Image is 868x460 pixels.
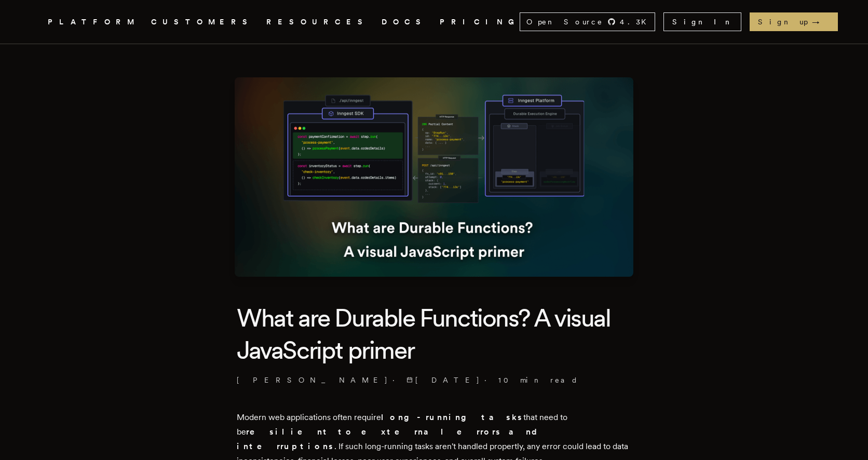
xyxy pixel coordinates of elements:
a: Sign up [750,12,838,31]
a: [PERSON_NAME] [237,375,388,385]
a: PRICING [440,16,520,29]
span: Open Source [526,17,603,27]
h1: What are Durable Functions? A visual JavaScript primer [237,302,631,367]
span: [DATE] [406,375,480,385]
span: 10 min read [498,375,578,385]
button: PLATFORM [48,16,139,29]
strong: long-running tasks [381,412,523,422]
span: 4.3 K [620,17,653,27]
img: Featured image for What are Durable Functions? A visual JavaScript primer blog post [235,77,633,277]
p: · · [237,375,631,385]
a: CUSTOMERS [151,16,254,29]
span: → [812,17,830,27]
a: DOCS [382,16,427,29]
strong: resilient to external errors and interruptions [237,427,546,451]
button: RESOURCES [266,16,369,29]
a: Sign In [663,12,741,31]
